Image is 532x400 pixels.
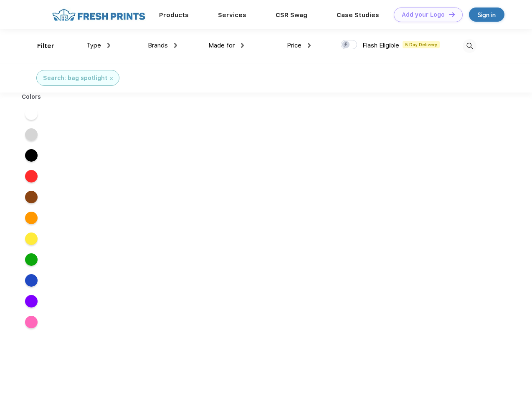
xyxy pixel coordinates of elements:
[159,11,189,19] a: Products
[174,43,177,48] img: dropdown.png
[287,42,301,49] span: Price
[50,7,148,22] img: fo%20logo%202.webp
[107,43,110,48] img: dropdown.png
[37,41,54,51] div: Filter
[403,41,440,48] span: 5 Day Delivery
[15,92,48,101] div: Colors
[469,7,504,22] a: Sign in
[43,74,107,82] div: Search: bag spotlight
[402,11,445,18] div: Add your Logo
[449,12,455,17] img: DT
[308,43,311,48] img: dropdown.png
[362,42,399,49] span: Flash Eligible
[208,42,235,49] span: Made for
[110,77,113,80] img: filter_cancel.svg
[241,43,244,48] img: dropdown.png
[148,42,168,49] span: Brands
[463,39,476,53] img: desktop_search.svg
[86,42,101,49] span: Type
[478,10,496,20] div: Sign in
